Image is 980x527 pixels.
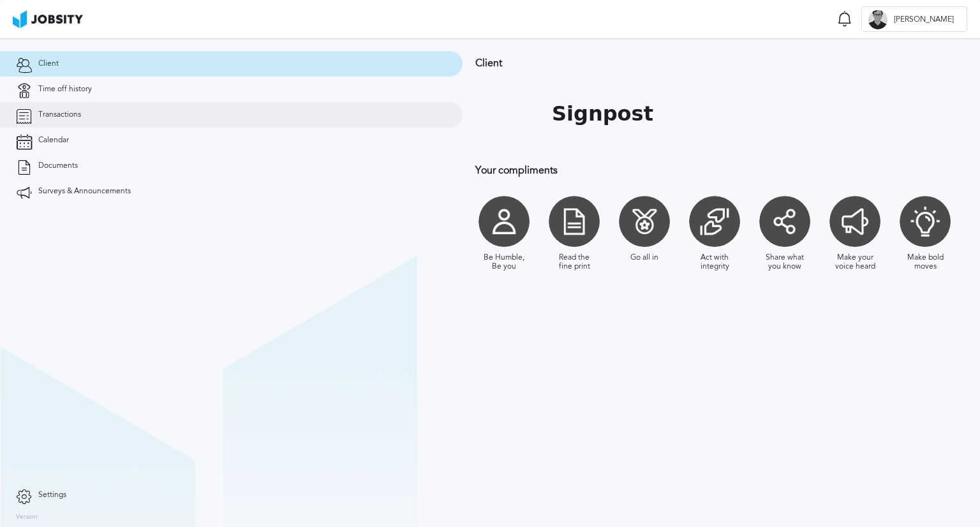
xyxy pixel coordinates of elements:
[38,85,92,94] span: Time off history
[868,10,887,29] div: E
[475,165,967,176] h3: Your compliments
[692,253,737,271] div: Act with integrity
[482,253,526,271] div: Be Humble, Be you
[861,6,967,32] button: E[PERSON_NAME]
[552,102,653,126] h1: Signpost
[630,253,658,262] div: Go all in
[903,253,947,271] div: Make bold moves
[38,187,131,196] span: Surveys & Announcements
[38,136,69,145] span: Calendar
[887,15,960,24] span: [PERSON_NAME]
[38,110,81,119] span: Transactions
[833,253,877,271] div: Make your voice heard
[13,10,83,28] img: ab4bad089aa723f57921c736e9817d99.png
[16,514,40,521] label: Version:
[38,161,78,170] span: Documents
[762,253,807,271] div: Share what you know
[552,253,597,271] div: Read the fine print
[475,57,967,69] h3: Client
[38,491,66,500] span: Settings
[38,59,59,68] span: Client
